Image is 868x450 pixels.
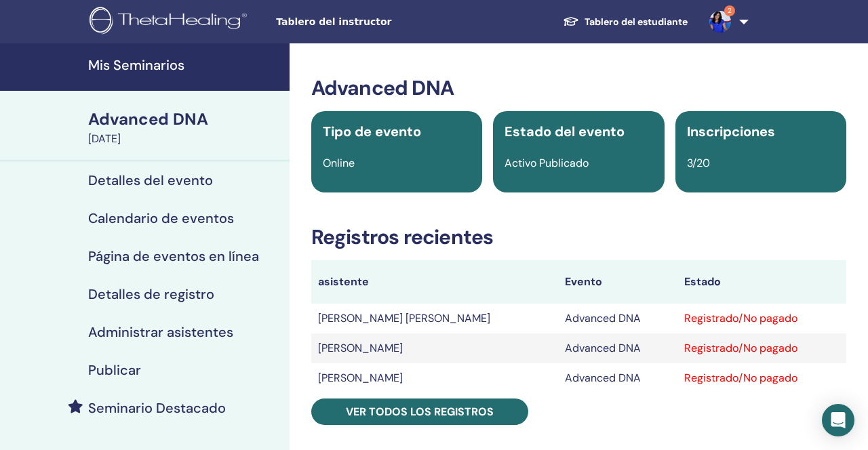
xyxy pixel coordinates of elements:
[88,362,141,378] h4: Publicar
[558,363,677,393] td: Advanced DNA
[558,304,677,333] td: Advanced DNA
[558,260,677,304] th: Evento
[687,156,710,170] span: 3/20
[684,340,840,356] div: Registrado/No pagado
[311,304,559,333] td: [PERSON_NAME] [PERSON_NAME]
[687,123,775,140] span: Inscripciones
[323,156,355,170] span: Online
[505,156,589,170] span: Activo Publicado
[88,286,214,302] h4: Detalles de registro
[80,108,290,147] a: Advanced DNA[DATE]
[558,333,677,363] td: Advanced DNA
[88,248,259,264] h4: Página de eventos en línea
[311,363,559,393] td: [PERSON_NAME]
[563,16,579,27] img: graduation-cap-white.svg
[684,310,840,327] div: Registrado/No pagado
[677,260,846,304] th: Estado
[311,260,559,304] th: asistente
[724,5,735,16] span: 2
[311,398,528,425] a: Ver todos los registros
[311,76,846,100] h3: Advanced DNA
[822,404,854,436] div: Open Intercom Messenger
[684,370,840,386] div: Registrado/No pagado
[88,57,281,73] h4: Mis Seminarios
[276,15,479,29] span: Tablero del instructor
[88,172,213,188] h4: Detalles del evento
[88,324,233,340] h4: Administrar asistentes
[505,123,625,140] span: Estado del evento
[552,9,698,35] a: Tablero del estudiante
[88,400,226,416] h4: Seminario Destacado
[323,123,421,140] span: Tipo de evento
[88,210,234,226] h4: Calendario de eventos
[311,225,846,249] h3: Registros recientes
[709,11,731,33] img: default.jpg
[311,333,559,363] td: [PERSON_NAME]
[90,7,252,37] img: logo.png
[88,108,281,131] div: Advanced DNA
[346,405,494,419] span: Ver todos los registros
[88,131,281,147] div: [DATE]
